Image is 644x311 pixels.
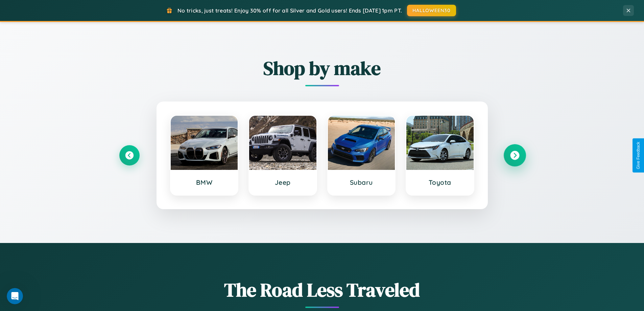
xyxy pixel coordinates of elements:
iframe: Intercom live chat [7,288,23,304]
button: HALLOWEEN30 [407,5,456,16]
h1: The Road Less Traveled [119,277,525,303]
h3: Subaru [335,178,388,186]
h3: BMW [177,178,231,186]
h2: Shop by make [119,55,525,81]
div: Give Feedback [636,142,641,169]
h3: Jeep [256,178,310,186]
span: No tricks, just treats! Enjoy 30% off for all Silver and Gold users! Ends [DATE] 1pm PT. [177,7,402,14]
h3: Toyota [413,178,467,186]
